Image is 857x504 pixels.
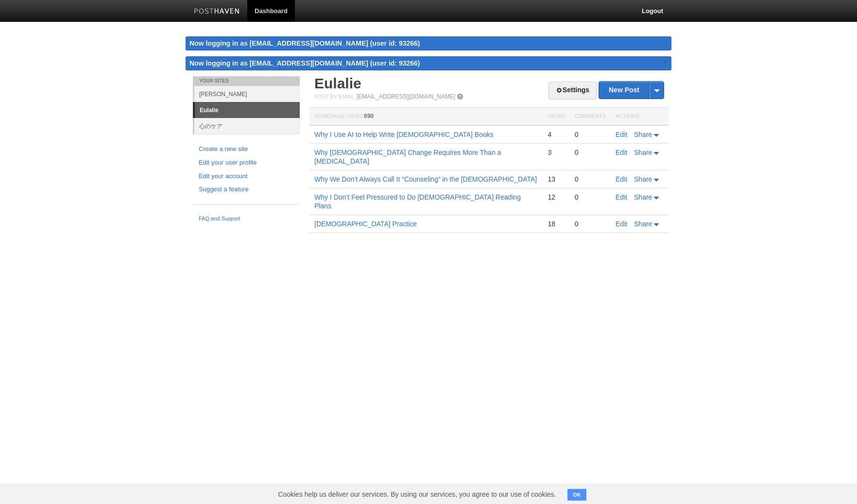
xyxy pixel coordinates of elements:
a: Edit your account [199,171,294,182]
a: Eulalie [195,102,300,118]
th: Actions [611,108,669,126]
a: Why [DEMOGRAPHIC_DATA] Change Requires More Than a [MEDICAL_DATA] [314,149,501,165]
div: 13 [548,175,565,184]
a: Settings [548,82,597,100]
span: Now logging in as [EMAIL_ADDRESS][DOMAIN_NAME] (user id: 93266) [189,59,420,67]
button: OK [567,489,586,501]
a: [EMAIL_ADDRESS][DOMAIN_NAME] [357,93,455,100]
a: Edit [616,149,627,156]
a: Edit [616,220,627,228]
a: FAQ and Support [199,215,294,223]
a: 心のケア [194,118,300,134]
div: 0 [575,193,606,202]
span: Share [634,149,652,156]
th: Views [543,108,569,126]
div: 0 [575,175,606,184]
a: Edit [616,193,627,201]
span: Share [634,131,652,138]
div: 18 [548,219,565,228]
div: 0 [575,219,606,228]
span: Share [634,193,652,201]
span: Cookies help us deliver our services. By using our services, you agree to our use of cookies. [268,485,566,504]
a: Why I Don’t Feel Pressured to Do [DEMOGRAPHIC_DATA] Reading Plans [314,193,521,210]
a: Create a new site [199,144,294,154]
th: Homepage Views [309,108,543,126]
a: Why I Use AI to Help Write [DEMOGRAPHIC_DATA] Books [314,131,494,138]
a: Edit [616,131,627,138]
span: 690 [364,113,374,119]
span: Post by Email [314,94,355,100]
div: 3 [548,148,565,157]
a: Eulalie [314,75,361,91]
a: New Post [599,82,664,99]
div: 4 [548,130,565,139]
a: Edit your user profile [199,158,294,168]
a: Why We Don’t Always Call It “Counseling” in the [DEMOGRAPHIC_DATA] [314,175,537,183]
span: Share [634,220,652,228]
div: 0 [575,148,606,157]
img: Posthaven-bar [194,8,240,16]
a: Edit [616,175,627,183]
span: Share [634,175,652,183]
li: Your Sites [193,76,300,86]
a: × [660,56,669,68]
a: [PERSON_NAME] [194,86,300,102]
a: Suggest a feature [199,185,294,195]
div: 12 [548,193,565,202]
a: [DEMOGRAPHIC_DATA] Practice [314,220,417,228]
th: Comments [570,108,611,126]
div: 0 [575,130,606,139]
div: Now logging in as [EMAIL_ADDRESS][DOMAIN_NAME] (user id: 93266) [186,36,671,50]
